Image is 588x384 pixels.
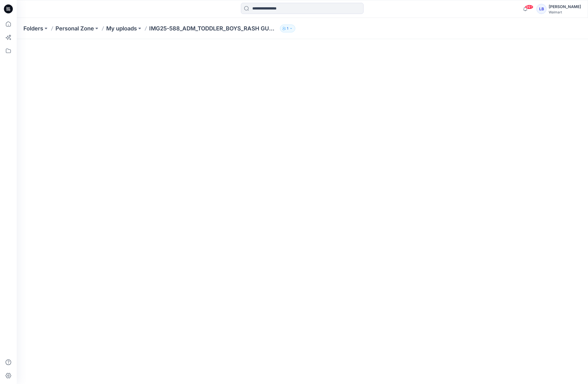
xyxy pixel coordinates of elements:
[287,25,288,32] p: 1
[55,25,94,32] a: Personal Zone
[17,39,588,384] iframe: edit-style
[549,10,581,14] div: Walmart
[536,4,546,14] div: LB
[525,5,533,9] span: 99+
[106,25,137,32] a: My uploads
[149,25,278,32] p: IMG25-588_ADM_TODDLER_BOYS_RASH GUARD
[549,3,581,10] div: [PERSON_NAME]
[23,25,43,32] a: Folders
[280,25,295,32] button: 1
